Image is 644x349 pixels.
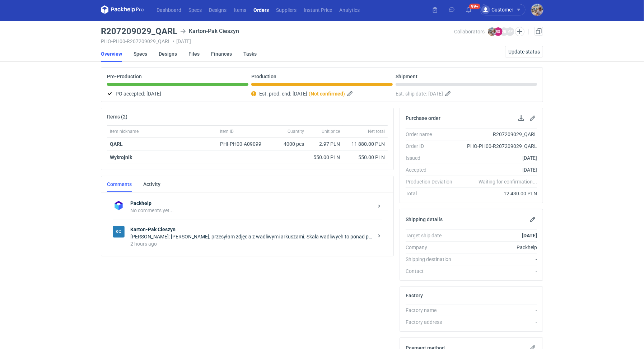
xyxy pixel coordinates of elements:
a: Duplicate [535,27,543,36]
span: • [173,38,174,44]
div: - [458,307,537,314]
div: Est. ship date: [396,89,537,98]
div: 2.97 PLN [310,140,340,148]
div: Shipping destination [406,256,458,263]
div: Target ship date [406,232,458,239]
figcaption: KC [113,226,125,238]
div: Order ID [406,143,458,150]
a: Activity [143,176,160,192]
figcaption: RS [494,27,503,36]
h2: Purchase order [406,115,440,121]
h2: Shipping details [406,217,443,222]
span: Quantity [288,129,304,134]
a: Designs [205,5,230,14]
a: Comments [107,176,132,192]
figcaption: MP [506,27,514,36]
h2: Factory [406,293,423,298]
a: Instant Price [300,5,336,14]
div: PHI-PH00-A09099 [220,140,268,148]
div: Factory name [406,307,458,314]
img: Packhelp [113,200,125,211]
em: ( [309,91,311,97]
a: Suppliers [272,5,300,14]
div: [DATE] [458,154,537,162]
div: R207209029_QARL [458,131,537,138]
div: Company [406,244,458,251]
button: 99+ [463,4,475,15]
span: Net total [368,129,385,134]
div: - [458,267,537,275]
div: Issued [406,154,458,162]
a: Files [188,46,200,62]
a: Dashboard [153,5,185,14]
span: Item ID [220,129,234,134]
span: Update status [508,49,540,54]
div: Packhelp [458,244,537,251]
div: Total [406,190,458,197]
div: 12 430.00 PLN [458,190,537,197]
strong: Wykrojnik [110,154,132,160]
a: Specs [134,46,147,62]
div: [PERSON_NAME]: [PERSON_NAME], przesyłam zdjęcia z wadliwymi arkuszami. Skala wadliwych to ponad p... [130,233,373,240]
div: Order name [406,131,458,138]
img: Michał Palasek [488,27,496,36]
a: Items [230,5,250,14]
figcaption: JB [500,27,508,36]
div: 11 880.00 PLN [346,140,385,148]
div: PO accepted: [107,89,248,98]
em: ) [343,91,345,97]
p: Pre-Production [107,74,142,79]
a: Analytics [336,5,363,14]
button: Customer [480,4,531,15]
div: Est. prod. end: [251,89,393,98]
button: Edit purchase order [528,114,537,122]
div: Karton-Pak Cieszyn [180,27,239,36]
div: Production Deviation [406,178,458,185]
strong: Karton-Pak Cieszyn [130,226,373,233]
div: Contact [406,267,458,275]
div: 550.00 PLN [346,154,385,161]
span: [DATE] [293,89,307,98]
div: 4000 pcs [271,138,307,151]
div: 2 hours ago [130,240,373,247]
em: Waiting for confirmation... [479,178,537,185]
span: Item nickname [110,129,139,134]
a: Orders [250,5,272,14]
div: Factory address [406,318,458,326]
a: Finances [211,46,232,62]
div: [DATE] [458,166,537,173]
div: PHO-PH00-R207209029_QARL [DATE] [101,38,454,44]
strong: Packhelp [130,200,373,207]
button: Edit collaborators [515,27,524,36]
button: Update status [505,46,543,57]
h3: R207209029_QARL [101,27,177,36]
p: Shipment [396,74,417,79]
a: Tasks [243,46,257,62]
span: [DATE] [428,89,443,98]
button: Edit shipping details [528,215,537,224]
button: Download PO [517,114,526,122]
a: QARL [110,141,123,147]
div: No comments yet... [130,207,373,214]
h2: Items (2) [107,114,127,120]
button: Edit estimated shipping date [444,89,453,98]
a: Specs [185,5,205,14]
div: Karton-Pak Cieszyn [113,226,125,238]
strong: [DATE] [522,233,537,238]
span: Collaborators [454,29,485,34]
div: - [458,256,537,263]
p: Production [251,74,276,79]
div: Customer [481,5,513,14]
a: Overview [101,46,122,62]
img: Michał Palasek [531,4,543,16]
div: PHO-PH00-R207209029_QARL [458,143,537,150]
span: [DATE] [146,89,161,98]
div: Accepted [406,166,458,173]
svg: Packhelp Pro [101,5,144,14]
div: - [458,318,537,326]
button: Edit estimated production end date [346,89,355,98]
